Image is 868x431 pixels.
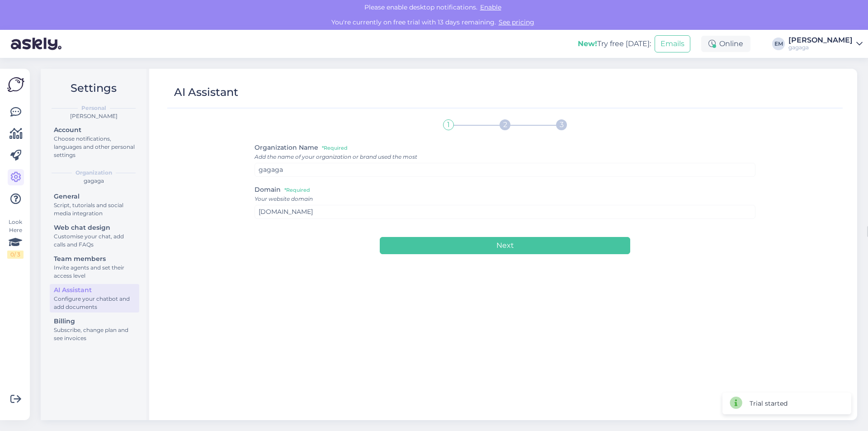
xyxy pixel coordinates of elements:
div: Script, tutorials and social media integration [54,201,135,218]
a: AccountChoose notifications, languages and other personal settings [50,124,139,161]
div: AI Assistant [174,84,238,101]
div: gagaga [48,177,139,185]
input: Your website domain [255,205,756,219]
b: Organization [75,169,112,177]
button: Next [380,237,630,254]
button: Emails [655,35,690,52]
div: Account [54,125,135,135]
label: Domain [255,185,310,194]
div: Try free [DATE]: [578,38,651,49]
input: Company name [255,163,756,177]
span: Enable [477,3,504,11]
div: Choose notifications, languages and other personal settings [54,135,135,159]
div: Add the name of your organization or brand used the most [255,153,756,161]
a: BillingSubscribe, change plan and see invoices [50,315,139,344]
b: New! [578,39,597,48]
div: Web chat design [54,223,135,232]
div: Online [701,36,750,52]
div: 1 [443,119,454,130]
span: *Required [284,187,310,193]
div: Customise your chat, add calls and FAQs [54,232,135,249]
label: Organization Name [255,143,348,152]
h2: Settings [48,80,139,97]
div: Look Here [7,218,24,259]
div: Billing [54,317,135,326]
a: AI AssistantConfigure your chatbot and add documents [50,284,139,313]
div: EM [772,38,785,50]
div: Team members [54,254,135,264]
div: General [54,192,135,201]
b: Personal [81,104,106,112]
div: 0 / 3 [7,251,24,259]
img: Askly Logo [7,76,24,93]
div: Subscribe, change plan and see invoices [54,326,135,342]
div: [PERSON_NAME] [788,37,853,44]
a: Web chat designCustomise your chat, add calls and FAQs [50,222,139,250]
div: 3 [556,119,567,130]
a: GeneralScript, tutorials and social media integration [50,190,139,219]
div: AI Assistant [54,285,135,295]
a: [PERSON_NAME]gagaga [788,37,863,51]
div: gagaga [788,44,853,51]
div: Invite agents and set their access level [54,264,135,280]
span: *Required [322,145,348,151]
a: Team membersInvite agents and set their access level [50,253,139,281]
div: 2 [500,119,510,130]
div: Configure your chatbot and add documents [54,295,135,311]
div: Trial started [750,399,788,408]
a: See pricing [496,18,537,26]
div: Your website domain [255,195,756,203]
div: [PERSON_NAME] [48,112,139,120]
